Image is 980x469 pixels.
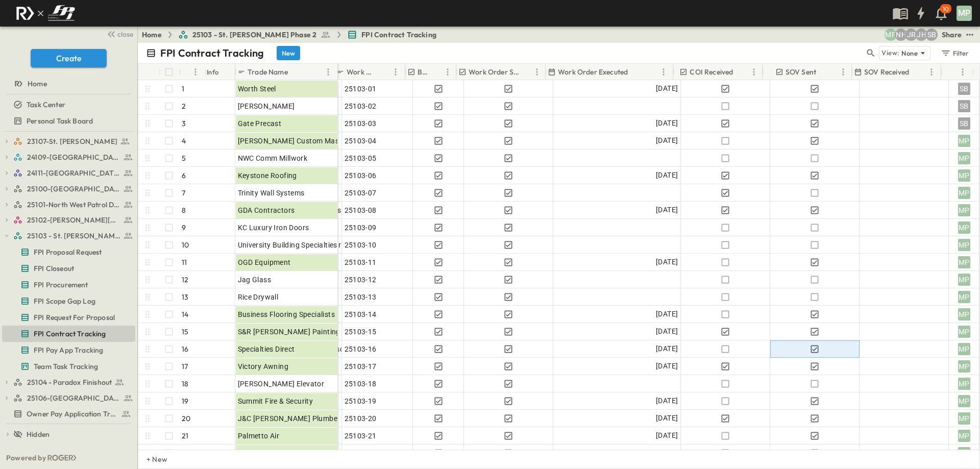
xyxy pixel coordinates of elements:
div: MP [958,360,970,373]
div: 23107-St. [PERSON_NAME]test [2,133,135,150]
div: Team Task Trackingtest [2,358,135,375]
div: Jayden Ramirez (jramirez@fpibuilders.com) [905,29,917,41]
p: SOV Received [864,67,909,77]
p: Work Order Executed [558,67,628,77]
span: Hidden [27,429,50,439]
a: FPI Pay App Tracking [2,343,133,357]
div: Owner [941,64,972,80]
p: BSA Signed [418,67,431,77]
div: MP [958,291,970,303]
span: FPI Closeout [34,263,74,274]
span: FPI Contract Tracking [34,329,106,339]
p: 7 [182,188,185,198]
span: [DATE] [656,447,678,459]
span: Worth Steel [238,84,276,94]
div: SB [958,100,970,112]
p: 13 [182,292,188,302]
a: 25106-St. Andrews Parking Lot [13,391,133,405]
span: 25103-03 [345,118,377,129]
div: FPI Closeouttest [2,260,135,277]
a: Home [2,77,133,91]
a: Owner Pay Application Tracking [2,407,133,421]
a: FPI Procurement [2,278,133,292]
a: 24111-[GEOGRAPHIC_DATA] [13,166,133,180]
button: Menu [322,66,334,78]
div: MP [958,326,970,338]
button: Menu [837,66,849,78]
span: 25103-19 [345,396,377,406]
span: [DATE] [656,412,678,424]
div: MP [958,169,970,182]
div: MP [958,378,970,390]
p: 18 [182,379,188,389]
span: FPI Request For Proposal [34,312,115,323]
span: [DATE] [656,204,678,216]
p: 19 [182,396,188,406]
span: FPI Contract Tracking [361,30,436,40]
button: Menu [442,66,454,78]
button: Menu [531,66,543,78]
span: Personal Task Board [27,116,93,126]
button: Menu [657,66,670,78]
button: Menu [957,66,969,78]
span: 25103-04 [345,136,377,146]
button: Sort [290,66,301,78]
span: 25103-12 [345,275,377,285]
a: 25104 - Paradox Finishout [13,375,133,389]
div: MP [958,343,970,355]
a: FPI Contract Tracking [347,30,436,40]
a: Personal Task Board [2,114,133,128]
span: S&R [PERSON_NAME] Painting [238,327,340,337]
span: 25103-01 [345,84,377,94]
span: Summit Fire & Security [238,396,313,406]
p: 1 [182,84,184,94]
div: MP [958,187,970,199]
span: 25103-08 [345,205,377,215]
button: Sort [736,66,747,78]
span: 25103 - St. [PERSON_NAME] Phase 2 [27,231,120,241]
button: Sort [523,66,534,78]
p: COI Received [690,67,733,77]
span: 25103-06 [345,170,377,181]
p: 20 [182,413,190,424]
div: MP [958,447,970,459]
span: 25100-Vanguard Prep School [27,184,120,194]
div: 25103 - St. [PERSON_NAME] Phase 2test [2,228,135,244]
div: MP [958,308,970,320]
div: 24111-[GEOGRAPHIC_DATA]test [2,165,135,181]
span: 25106-St. Andrews Parking Lot [27,393,120,403]
span: Palmetto Air [238,431,280,441]
a: 25103 - St. [PERSON_NAME] Phase 2 [13,229,133,243]
span: University Building Specialties [238,240,337,250]
p: 14 [182,309,188,319]
p: Work Order Sent [469,67,521,77]
span: Home [28,79,47,89]
a: 24109-St. Teresa of Calcutta Parish Hall [13,150,133,164]
p: + New [146,454,153,464]
button: New [277,46,300,60]
span: FPI Proposal Request [34,247,102,257]
div: FPI Proposal Requesttest [2,244,135,260]
p: FPI Contract Tracking [160,46,264,60]
span: Team Task Tracking [34,361,98,372]
span: 25103-11 [345,257,377,267]
span: 25101-North West Patrol Division [27,200,120,210]
span: 25103-10 [345,240,377,250]
span: [PERSON_NAME] Elevator [238,379,325,389]
span: 25103-15 [345,327,377,337]
span: 25103-22 [345,448,377,458]
span: FPI Pay App Tracking [34,345,103,355]
div: 25100-Vanguard Prep Schooltest [2,181,135,197]
span: Business Flooring Specialists [238,309,335,319]
div: MP [957,6,972,21]
div: Owner Pay Application Trackingtest [2,406,135,422]
p: 10 [182,240,189,250]
button: Sort [183,66,194,78]
div: 25106-St. Andrews Parking Lottest [2,390,135,406]
button: test [964,29,976,41]
span: KC Luxury Iron Doors [238,223,309,233]
span: [DATE] [656,117,678,129]
span: Owner Pay Application Tracking [27,409,117,419]
span: [PERSON_NAME] [238,101,295,111]
div: FPI Request For Proposaltest [2,309,135,326]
